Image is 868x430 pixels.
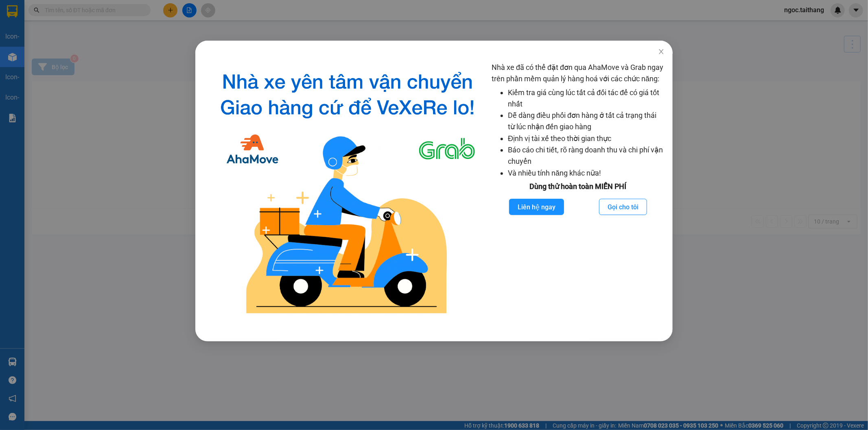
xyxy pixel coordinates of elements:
img: logo [210,62,485,321]
button: Close [650,41,673,63]
button: Liên hệ ngay [509,199,564,215]
div: Nhà xe đã có thể đặt đơn qua AhaMove và Grab ngay trên phần mềm quản lý hàng hoá với các chức năng: [492,62,665,321]
li: Kiểm tra giá cùng lúc tất cả đối tác để có giá tốt nhất [508,87,665,110]
li: Định vị tài xế theo thời gian thực [508,133,665,144]
span: Liên hệ ngay [518,202,555,212]
span: close [658,48,665,55]
span: Gọi cho tôi [608,202,638,212]
li: Dễ dàng điều phối đơn hàng ở tất cả trạng thái từ lúc nhận đến giao hàng [508,110,665,133]
li: Và nhiều tính năng khác nữa! [508,167,665,179]
div: Dùng thử hoàn toàn MIỄN PHÍ [492,181,665,192]
li: Báo cáo chi tiết, rõ ràng doanh thu và chi phí vận chuyển [508,144,665,167]
button: Gọi cho tôi [599,199,647,215]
